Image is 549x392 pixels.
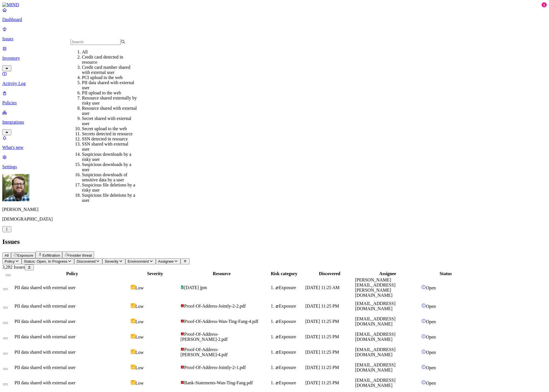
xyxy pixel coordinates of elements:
span: [PERSON_NAME][EMAIL_ADDRESS][PERSON_NAME][DOMAIN_NAME] [355,277,395,298]
span: Open [426,335,436,339]
img: Rick Heil [2,174,30,201]
span: Exposure [17,253,33,258]
img: severity-low [131,380,135,385]
p: Integrations [2,120,547,125]
div: PII data shared with external user [82,80,137,90]
button: Select row [3,337,8,339]
img: adobe-pdf [181,365,184,369]
p: Settings [2,164,547,169]
img: status-open [421,365,426,369]
span: [DATE] 11:25 PM [305,350,339,354]
span: Proof-Of-Address-Jointly-2-2.pdf [184,304,246,308]
a: Integrations [2,110,547,134]
div: Exposure [275,380,304,385]
span: [DATE] 11:25 AM [305,285,339,290]
span: Status: Open, In Progress [24,259,67,264]
span: [EMAIL_ADDRESS][DOMAIN_NAME] [355,347,395,357]
a: What's new [2,135,547,150]
a: Activity Log [2,71,547,86]
span: Insider threat [70,253,92,258]
input: Search [71,39,121,45]
div: Suspicious file deletions by a risky user [82,182,137,193]
img: status-open [421,303,426,308]
div: Discovered [305,271,354,276]
div: Suspicious downloads of sensitive data by a user [82,172,137,182]
span: [EMAIL_ADDRESS][DOMAIN_NAME] [355,362,395,372]
a: Settings [2,155,547,169]
a: Policies [2,91,547,105]
span: Low [135,350,144,355]
span: [EMAIL_ADDRESS][DOMAIN_NAME] [355,301,395,311]
span: Open [426,365,436,370]
span: Low [135,365,144,370]
div: Secret shared with external user [82,116,137,126]
a: MIND [2,2,547,7]
span: Policy [5,259,15,264]
span: [DATE] 11:25 PM [305,365,339,370]
span: Open [426,319,436,324]
span: PII data shared with external user [14,334,76,339]
span: Proof-Of-Address-[PERSON_NAME]-4.pdf [181,347,228,357]
button: Select row [3,383,8,385]
button: Select all [6,274,11,276]
span: Open [426,285,436,290]
p: What's new [2,145,547,150]
div: SSN detected in resource [82,136,137,142]
div: Risk category [264,271,304,276]
p: Dashboard [2,17,547,22]
span: [EMAIL_ADDRESS][DOMAIN_NAME] [355,332,395,342]
div: Resource [181,271,263,276]
p: Issues [2,36,547,42]
div: Exposure [275,350,304,355]
span: [DATE] 11:25 PM [305,334,339,339]
span: PII data shared with external user [14,285,76,290]
img: severity-low [131,365,135,369]
span: Exfiltration [42,253,60,258]
span: PII data shared with external user [14,350,76,354]
span: Bank-Statements-Wan-Ting-Fang.pdf [184,380,253,385]
span: Assignee [158,259,174,264]
img: severity-low [131,319,135,323]
button: Select row [3,307,8,308]
button: Select row [3,353,8,354]
img: status-open [421,349,426,354]
div: Resource shared with external user [82,106,137,116]
a: Dashboard [2,7,547,22]
span: PII data shared with external user [14,365,76,370]
div: All [82,49,137,55]
p: Policies [2,100,547,105]
img: severity-low [131,334,135,339]
div: PCI upload to the web [82,75,137,80]
img: adobe-pdf [181,332,184,336]
button: Select row [3,322,8,324]
div: Status [421,271,470,276]
div: Exposure [275,365,304,370]
img: MIND [2,2,19,7]
div: Assignee [355,271,420,276]
p: [PERSON_NAME] [2,207,547,212]
div: Secrets detected in resource [82,131,137,136]
img: status-open [421,380,426,385]
img: google-sheets [181,285,184,289]
p: [DEMOGRAPHIC_DATA] [2,217,547,222]
div: Credit card number shared with external user [82,65,137,75]
span: Discovered [76,259,96,264]
span: All [5,253,9,258]
span: Open [426,381,436,385]
p: Activity Log [2,81,547,86]
a: Issues [2,27,547,42]
img: adobe-pdf [181,304,184,308]
img: severity-low [131,303,135,308]
div: Credit card detected in resource [82,55,137,65]
div: Exposure [275,285,304,290]
div: Exposure [275,304,304,309]
span: Low [135,319,144,324]
h2: Issues [2,238,547,246]
span: Severity [105,259,118,264]
img: status-open [421,285,426,289]
span: [DATE] 11:25 PM [305,304,339,308]
span: Low [135,335,144,339]
span: [DATE] 11:25 PM [305,380,339,385]
span: PII data shared with external user [14,380,76,385]
button: Select row [3,368,8,370]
